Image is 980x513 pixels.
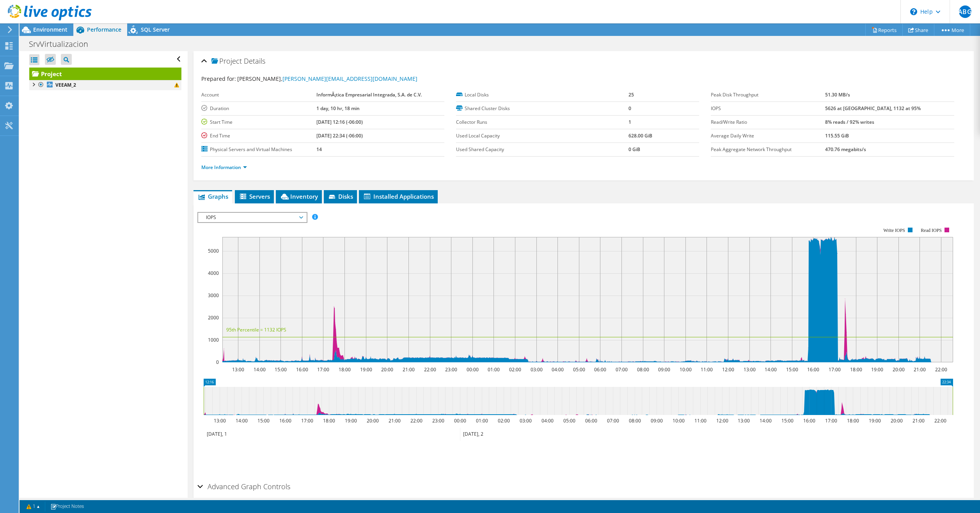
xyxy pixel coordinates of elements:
[338,366,350,373] text: 18:00
[679,366,691,373] text: 10:00
[476,417,488,424] text: 01:00
[921,228,942,233] text: Read IOPS
[628,132,652,139] b: 628.00 GiB
[551,366,563,373] text: 04:00
[509,366,521,373] text: 02:00
[45,502,89,511] a: Project Notes
[935,366,947,373] text: 22:00
[868,417,881,424] text: 19:00
[825,91,850,98] b: 51.30 MB/s
[466,366,478,373] text: 00:00
[213,417,225,424] text: 13:00
[828,366,840,373] text: 17:00
[781,417,793,424] text: 15:00
[208,248,219,254] text: 5000
[445,366,457,373] text: 23:00
[637,366,649,373] text: 08:00
[711,105,825,112] label: IOPS
[711,91,825,99] label: Peak Disk Throughput
[902,24,934,36] a: Share
[563,417,575,424] text: 05:00
[208,337,219,343] text: 1000
[585,417,597,424] text: 06:00
[487,366,499,373] text: 01:00
[201,105,316,112] label: Duration
[232,366,244,373] text: 13:00
[912,417,924,424] text: 21:00
[847,417,859,424] text: 18:00
[237,75,417,82] span: [PERSON_NAME],
[615,366,627,373] text: 07:00
[201,118,316,126] label: Start Time
[825,132,849,139] b: 115.55 GiB
[519,417,531,424] text: 03:00
[25,40,100,48] h1: SrvVirtualizacion
[759,417,771,424] text: 14:00
[764,366,776,373] text: 14:00
[456,91,628,99] label: Local Disks
[628,417,641,424] text: 08:00
[850,366,862,373] text: 18:00
[141,26,170,33] span: SQL Server
[201,146,316,153] label: Physical Servers and Virtual Machines
[344,417,357,424] text: 19:00
[825,417,837,424] text: 17:00
[216,359,219,365] text: 0
[316,105,360,112] b: 1 day, 10 hr, 18 min
[786,366,798,373] text: 15:00
[424,366,436,373] text: 22:00
[29,68,181,80] a: Project
[316,91,422,98] b: InformÃ¡tica Empresarial Integrada, S.A. de C.V.
[711,132,825,140] label: Average Daily Write
[201,132,316,140] label: End Time
[711,118,825,126] label: Read/Write Ratio
[201,164,247,171] a: More Information
[239,192,270,200] span: Servers
[628,146,640,153] b: 0 GiB
[282,75,417,82] a: [PERSON_NAME][EMAIL_ADDRESS][DOMAIN_NAME]
[208,292,219,299] text: 3000
[317,366,329,373] text: 17:00
[711,146,825,153] label: Peak Aggregate Network Throughput
[316,132,363,139] b: [DATE] 22:34 (-06:00)
[658,366,670,373] text: 09:00
[456,105,628,112] label: Shared Cluster Disks
[694,417,706,424] text: 11:00
[279,417,291,424] text: 16:00
[244,56,265,66] span: Details
[296,366,308,373] text: 16:00
[607,417,619,424] text: 07:00
[628,91,634,98] b: 25
[33,26,67,33] span: Environment
[410,417,422,424] text: 22:00
[892,366,904,373] text: 20:00
[316,146,322,153] b: 14
[722,366,734,373] text: 12:00
[456,146,628,153] label: Used Shared Capacity
[87,26,121,33] span: Performance
[497,417,510,424] text: 02:00
[594,366,606,373] text: 06:00
[301,417,313,424] text: 17:00
[208,314,219,321] text: 2000
[388,417,400,424] text: 21:00
[825,146,866,153] b: 470.76 megabits/s
[201,75,236,82] label: Prepared for:
[197,192,228,200] span: Graphs
[865,24,903,36] a: Reports
[530,366,542,373] text: 03:00
[211,57,242,65] span: Project
[257,417,269,424] text: 15:00
[650,417,662,424] text: 09:00
[208,270,219,276] text: 4000
[573,366,585,373] text: 05:00
[316,119,363,125] b: [DATE] 12:16 (-06:00)
[910,8,917,15] svg: \n
[253,366,265,373] text: 14:00
[737,417,749,424] text: 13:00
[934,24,970,36] a: More
[55,82,76,88] b: VEEAM_2
[235,417,247,424] text: 14:00
[202,213,302,222] span: IOPS
[672,417,684,424] text: 10:00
